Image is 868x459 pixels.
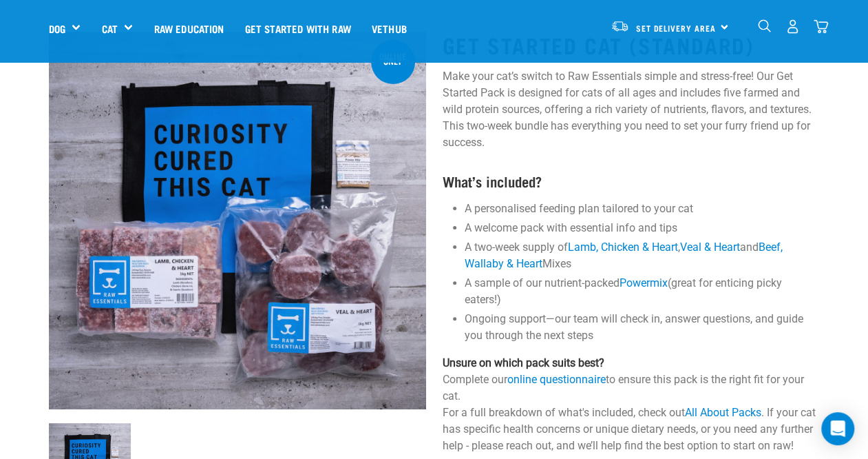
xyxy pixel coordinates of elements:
[680,241,740,254] a: Veal & Heart
[821,412,854,445] div: Open Intercom Messenger
[814,19,828,34] img: home-icon@2x.png
[785,19,800,34] img: user.png
[49,21,65,37] a: Dog
[465,275,820,308] li: A sample of our nutrient-packed (great for enticing picky eaters!)
[101,21,117,37] a: Cat
[685,406,761,419] a: All About Packs
[568,241,678,254] a: Lamb, Chicken & Heart
[758,19,771,32] img: home-icon-1@2x.png
[465,201,820,217] li: A personalised feeding plan tailored to your cat
[465,220,820,236] li: A welcome pack with essential info and tips
[443,68,820,151] p: Make your cat’s switch to Raw Essentials simple and stress-free! Our Get Started Pack is designed...
[49,32,426,409] img: Assortment Of Raw Essential Products For Cats Including, Blue And Black Tote Bag With "Curiosity ...
[443,356,604,369] strong: Unsure on which pack suits best?
[361,1,417,56] a: Vethub
[620,276,668,289] a: Powermix
[636,25,716,30] span: Set Delivery Area
[507,373,606,386] a: online questionnaire
[465,239,820,272] li: A two-week supply of , and Mixes
[235,1,361,56] a: Get started with Raw
[465,311,820,344] li: Ongoing support—our team will check in, answer questions, and guide you through the next steps
[611,20,629,32] img: van-moving.png
[443,355,820,454] p: Complete our to ensure this pack is the right fit for your cat. For a full breakdown of what's in...
[143,1,234,56] a: Raw Education
[443,177,542,185] strong: What’s included?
